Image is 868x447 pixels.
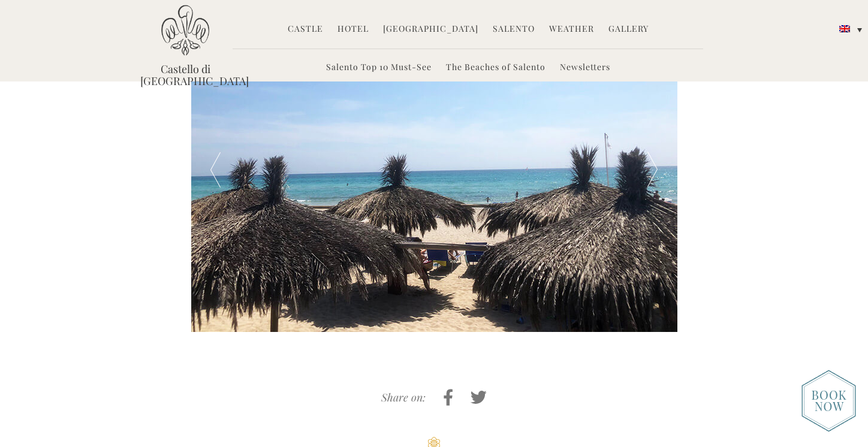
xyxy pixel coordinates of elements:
[493,23,535,37] a: Salento
[288,23,323,37] a: Castle
[140,63,230,87] a: Castello di [GEOGRAPHIC_DATA]
[381,392,426,404] h4: Share on:
[549,23,594,37] a: Weather
[560,61,610,75] a: Newsletters
[446,61,545,75] a: The Beaches of Salento
[801,370,856,432] img: new-booknow.png
[161,5,209,56] img: Castello di Ugento
[326,61,432,75] a: Salento Top 10 Must-See
[608,23,649,37] a: Gallery
[337,23,369,37] a: Hotel
[839,25,850,32] img: English
[383,23,478,37] a: [GEOGRAPHIC_DATA]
